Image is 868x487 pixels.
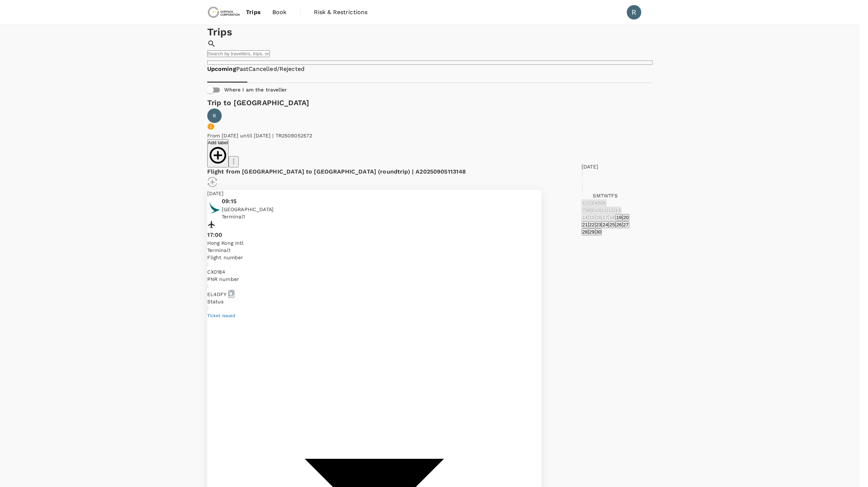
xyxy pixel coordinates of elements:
button: 11 [601,207,608,214]
p: CX 0184 [207,268,541,275]
span: Trips [246,8,261,17]
span: Friday [611,192,614,199]
button: 5 [598,200,602,206]
span: Ticket issued [207,313,236,318]
div: R [627,5,641,20]
p: 09:15 [222,197,274,206]
p: Terminal 1 [207,247,541,254]
span: Saturday [614,192,618,199]
button: 26 [616,221,622,228]
button: 17 [602,214,609,221]
button: 1 [582,200,586,206]
span: Risk & Restrictions [314,8,368,17]
p: 17:00 [207,231,541,239]
button: 15 [588,214,595,221]
p: : [207,305,541,312]
button: 7 [582,207,586,214]
p: EL4DFY [207,290,541,298]
button: 8 [586,207,590,214]
button: 16 [595,214,602,221]
button: calendar view is open, switch to year view [582,171,583,178]
p: [GEOGRAPHIC_DATA] [222,206,274,213]
p: From [DATE] until [DATE] TR2509052572 [207,132,541,139]
button: 9 [590,207,594,214]
span: | [272,133,273,138]
button: 10 [594,207,601,214]
p: [DATE] [207,190,541,197]
button: 28 [582,228,588,235]
button: 14 [582,214,588,221]
input: Search by travellers, trips, or destination, label, team [207,50,270,57]
span: Wednesday [604,192,608,199]
p: : [207,283,541,290]
a: Upcoming [207,65,236,73]
button: 18 [609,214,616,221]
a: Past [236,65,249,73]
img: Chrysos Corporation [207,4,241,20]
h1: Trips [207,25,653,39]
span: A20250905113148 [416,168,466,175]
div: [DATE] [582,163,629,170]
button: 13 [614,207,621,214]
button: Previous month [582,178,583,185]
button: 19 [616,214,622,221]
img: Cathay Pacific Airways [207,200,222,215]
button: 30 [595,228,602,235]
button: Next month [582,185,583,192]
button: 3 [590,200,594,206]
span: Thursday [608,192,611,199]
p: Flight number [207,254,541,261]
p: R [213,112,216,119]
p: Flight from [GEOGRAPHIC_DATA] to [GEOGRAPHIC_DATA] (roundtrip) [207,167,466,176]
h6: Trip to [GEOGRAPHIC_DATA] [207,97,653,108]
button: 24 [602,221,609,228]
p: Status [207,298,541,305]
button: 22 [588,221,595,228]
button: 29 [588,228,595,235]
span: Sunday [593,192,596,199]
h6: Where I am the traveller [224,86,287,94]
button: 2 [586,200,590,206]
button: 21 [582,221,588,228]
button: 20 [622,214,629,221]
p: Terminal 1 [222,213,274,220]
button: 25 [609,221,616,228]
button: Add label [207,139,229,167]
button: 23 [595,221,602,228]
span: | [412,168,414,175]
button: 4 [594,200,598,206]
button: 6 [602,200,606,206]
p: : [207,261,541,268]
button: 12 [608,207,614,214]
p: PNR number [207,275,541,283]
p: Hong Kong Intl [207,239,541,247]
button: 27 [622,221,629,228]
span: Tuesday [601,192,604,199]
a: Cancelled/Rejected [248,65,305,73]
span: Monday [596,192,601,199]
span: Book [272,8,287,17]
